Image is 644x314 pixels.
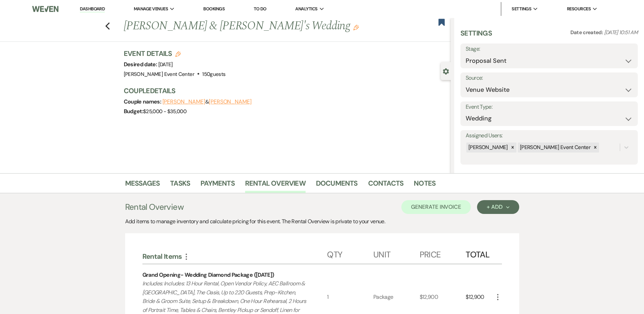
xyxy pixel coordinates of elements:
a: Tasks [170,178,190,193]
span: [PERSON_NAME] Event Center [124,71,194,78]
a: Dashboard [80,6,105,12]
div: Rental Items [142,252,327,261]
span: Couple names: [124,98,162,105]
h3: Couple Details [124,86,444,96]
span: Date created: [570,29,604,36]
button: Close lead details [443,68,449,74]
div: Add items to manage inventory and calculate pricing for this event. The Rental Overview is privat... [125,217,519,226]
div: Qty [327,243,373,264]
span: [DATE] [158,61,173,68]
span: Desired date: [124,61,158,68]
a: To Do [254,6,267,12]
a: Notes [414,178,436,193]
a: Messages [125,178,160,193]
label: Assigned Users: [466,131,633,141]
span: Analytics [295,6,317,12]
span: Settings [512,6,531,12]
a: Contacts [368,178,404,193]
label: Event Type: [466,102,633,112]
button: [PERSON_NAME] [162,99,205,105]
button: + Add [477,200,519,214]
span: Manage Venues [134,6,168,12]
span: Resources [567,6,591,12]
label: Source: [466,73,633,83]
a: Rental Overview [245,178,306,193]
button: Edit [353,24,359,30]
h3: Rental Overview [125,201,184,213]
div: Grand Opening- Wedding Diamond Package ([DATE]) [142,271,274,279]
div: Total [466,243,493,264]
button: Generate Invoice [401,200,471,214]
span: 150 guests [202,71,225,78]
h3: Event Details [124,49,226,58]
h1: [PERSON_NAME] & [PERSON_NAME]'s Wedding [124,18,383,35]
h3: Settings [460,28,492,43]
div: [PERSON_NAME] [466,143,509,153]
a: Bookings [203,6,225,12]
div: Price [420,243,466,264]
div: Unit [373,243,420,264]
span: [DATE] 10:51 AM [604,29,638,36]
span: Budget: [124,108,143,115]
span: $25,000 - $35,000 [143,108,186,115]
div: [PERSON_NAME] Event Center [518,143,591,153]
img: Weven Logo [32,2,58,16]
span: & [162,98,252,105]
div: + Add [487,204,509,210]
a: Payments [200,178,235,193]
button: [PERSON_NAME] [209,99,252,105]
label: Stage: [466,44,633,54]
a: Documents [316,178,358,193]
